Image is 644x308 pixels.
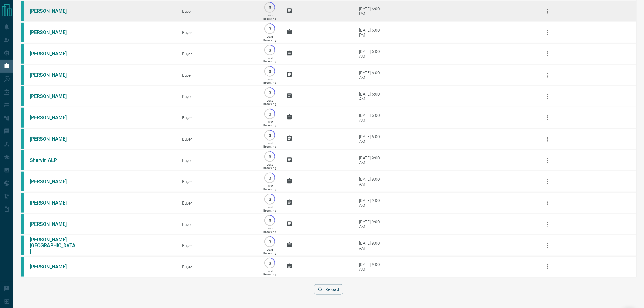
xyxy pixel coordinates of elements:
a: [PERSON_NAME] [30,115,75,121]
p: Just Browsing [263,205,276,212]
div: [DATE] 9:00 AM [359,262,385,272]
div: condos.ca [21,65,24,85]
div: Buyer [182,201,253,205]
div: [DATE] 6:00 PM [359,6,385,16]
p: Just Browsing [263,142,276,148]
div: condos.ca [21,1,24,21]
p: Just Browsing [263,227,276,233]
div: condos.ca [21,257,24,277]
a: [PERSON_NAME] [30,179,75,184]
a: [PERSON_NAME] [30,264,75,270]
p: Just Browsing [263,163,276,170]
div: [DATE] 6:00 AM [359,49,385,59]
p: Just Browsing [263,35,276,42]
div: Buyer [182,73,253,78]
a: [PERSON_NAME] [30,51,75,57]
p: 3 [268,176,272,180]
div: condos.ca [21,193,24,213]
div: [DATE] 9:00 AM [359,219,385,229]
div: Buyer [182,9,253,14]
p: 3 [268,261,272,265]
div: [DATE] 6:00 AM [359,134,385,144]
p: 3 [268,240,272,244]
p: Just Browsing [263,120,276,127]
div: Buyer [182,179,253,184]
p: Just Browsing [263,14,276,20]
p: 3 [268,5,272,10]
p: 3 [268,69,272,74]
p: Just Browsing [263,184,276,191]
div: Buyer [182,30,253,35]
p: 3 [268,90,272,95]
div: condos.ca [21,150,24,170]
p: Just Browsing [263,56,276,63]
p: 3 [268,218,272,223]
div: [DATE] 9:00 AM [359,198,385,208]
div: Buyer [182,115,253,120]
p: Just Browsing [263,248,276,255]
div: Buyer [182,137,253,142]
div: condos.ca [21,172,24,191]
p: 3 [268,133,272,138]
p: 3 [268,154,272,159]
a: [PERSON_NAME] [30,30,75,35]
p: Just Browsing [263,78,276,84]
div: Buyer [182,51,253,56]
p: 3 [268,197,272,201]
div: [DATE] 9:00 AM [359,177,385,187]
div: [DATE] 9:00 AM [359,241,385,250]
div: [DATE] 6:00 PM [359,28,385,37]
p: 3 [268,112,272,116]
p: 3 [268,26,272,31]
a: [PERSON_NAME] [30,200,75,206]
a: [PERSON_NAME] [30,136,75,142]
p: Just Browsing [263,99,276,106]
div: condos.ca [21,214,24,234]
div: Buyer [182,222,253,227]
div: Buyer [182,158,253,163]
a: [PERSON_NAME][GEOGRAPHIC_DATA] [30,237,75,254]
div: [DATE] 9:00 AM [359,156,385,165]
div: condos.ca [21,86,24,106]
div: condos.ca [21,236,24,255]
div: [DATE] 6:00 AM [359,113,385,123]
a: Shervin ALP [30,157,75,163]
a: [PERSON_NAME] [30,8,75,14]
div: [DATE] 6:00 AM [359,92,385,101]
a: [PERSON_NAME] [30,72,75,78]
div: condos.ca [21,108,24,128]
div: condos.ca [21,44,24,64]
div: condos.ca [21,129,24,149]
p: Just Browsing [263,269,276,276]
div: condos.ca [21,23,24,42]
a: [PERSON_NAME] [30,221,75,227]
button: Reload [314,284,343,295]
p: 3 [268,48,272,52]
div: Buyer [182,264,253,269]
div: Buyer [182,94,253,99]
div: Buyer [182,243,253,248]
div: [DATE] 6:00 AM [359,70,385,80]
a: [PERSON_NAME] [30,93,75,99]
